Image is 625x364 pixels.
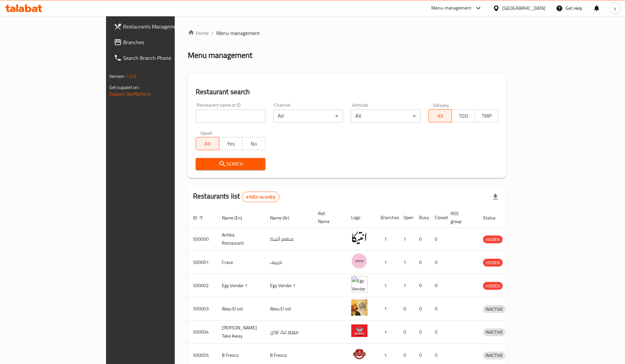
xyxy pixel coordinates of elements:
[109,90,151,98] a: Support.OpsPlatform
[351,230,367,246] img: Antika Restaurant
[414,251,430,274] td: 0
[193,191,279,202] h2: Restaurants list
[351,253,367,269] img: Crave
[414,321,430,344] td: 0
[217,228,265,251] td: Antika Restaurant
[109,83,139,92] span: Get support on:
[242,194,279,200] span: 41052 record(s)
[375,228,398,251] td: 1
[475,109,498,122] button: TMP
[193,214,205,222] span: ID
[351,110,420,123] div: All
[375,297,398,321] td: 1
[431,111,449,121] span: All
[245,139,263,148] span: No
[188,50,252,61] h2: Menu management
[455,111,473,121] span: TGO
[109,50,210,66] a: Search Branch Phone
[483,259,503,267] span: HIDDEN
[200,130,212,135] label: Upsell
[398,274,414,297] td: 1
[614,5,616,12] span: y
[217,297,265,321] td: Abou El sid
[199,139,217,148] span: All
[265,274,313,297] td: Egy Vendor 1
[483,282,503,290] div: HIDDEN
[196,158,265,170] button: Search
[351,322,367,339] img: Moro's Take Away
[433,103,449,107] label: Delivery
[483,305,505,313] span: INACTIVE
[483,236,503,243] span: HIDDEN
[265,251,313,274] td: كرييف
[123,23,205,30] span: Restaurants Management
[478,111,496,121] span: TMP
[265,321,313,344] td: موروز تيك اواي
[109,19,210,34] a: Restaurants Management
[452,109,475,122] button: TGO
[217,274,265,297] td: Egy Vendor 1
[217,251,265,274] td: Crave
[398,228,414,251] td: 1
[219,137,242,150] button: Yes
[109,72,125,80] span: Version:
[196,87,498,97] h2: Restaurant search
[201,160,260,168] span: Search
[123,38,205,46] span: Branches
[430,251,445,274] td: 0
[211,29,214,37] li: /
[483,352,505,359] span: INACTIVE
[414,208,430,228] th: Busy
[375,274,398,297] td: 1
[430,274,445,297] td: 0
[431,4,472,12] div: Menu-management
[273,110,343,123] div: All
[430,228,445,251] td: 0
[430,297,445,321] td: 0
[265,297,313,321] td: Abou El sid
[430,321,445,344] td: 0
[270,214,298,222] span: Name (Ar)
[242,192,279,202] div: Total records count
[126,72,136,80] span: 1.0.0
[398,251,414,274] td: 1
[216,29,260,37] span: Menu management
[188,29,506,37] nav: breadcrumb
[398,321,414,344] td: 0
[217,321,265,344] td: [PERSON_NAME] Take Away
[428,109,452,122] button: All
[483,214,504,222] span: Status
[222,214,251,222] span: Name (En)
[414,228,430,251] td: 0
[265,228,313,251] td: مطعم أنتيكا
[196,137,219,150] button: All
[222,139,240,148] span: Yes
[242,137,265,150] button: No
[430,208,445,228] th: Closed
[483,352,505,359] div: INACTIVE
[318,210,338,225] span: Ref. Name
[398,208,414,228] th: Open
[502,5,545,12] div: [GEOGRAPHIC_DATA]
[375,321,398,344] td: 1
[414,297,430,321] td: 0
[451,210,470,225] span: POS group
[351,299,367,316] img: Abou El sid
[351,346,367,362] img: B Fresco
[375,208,398,228] th: Branches
[351,276,367,292] img: Egy Vendor 1
[375,251,398,274] td: 1
[483,282,503,290] span: HIDDEN
[109,34,210,50] a: Branches
[196,110,265,123] input: Search for restaurant name or ID..
[414,274,430,297] td: 0
[346,208,375,228] th: Logo
[483,328,505,336] span: INACTIVE
[398,297,414,321] td: 0
[488,189,503,205] div: Export file
[123,54,205,62] span: Search Branch Phone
